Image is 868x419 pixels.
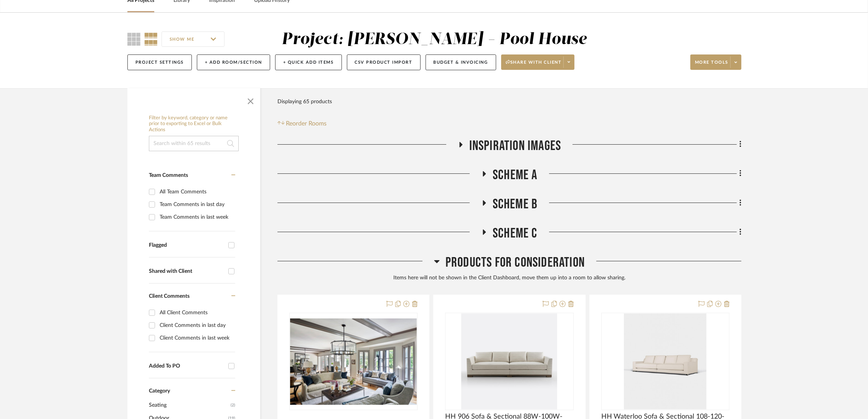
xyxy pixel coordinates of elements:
span: More tools [695,59,728,71]
img: HH 906 Sofa & Sectional 88W-100W-120Wx40Dx33H [461,313,557,409]
span: Reorder Rooms [286,119,327,128]
div: Team Comments in last day [160,198,233,211]
img: HH Waterloo Sofa & Sectional 108-120-134W42.5D33H [624,313,706,409]
div: Project: [PERSON_NAME] - Pool House [282,31,587,48]
span: Inspiration Images [469,138,561,154]
div: Displaying 65 products [277,94,332,109]
img: null [290,318,417,405]
span: Seating [149,399,229,412]
span: Category [149,388,170,394]
div: Client Comments in last day [160,319,233,332]
span: Scheme B [493,196,538,213]
button: CSV Product Import [347,54,421,70]
div: Client Comments in last week [160,332,233,344]
button: + Quick Add Items [275,54,342,70]
button: More tools [690,54,741,70]
span: Scheme C [493,225,538,242]
button: + Add Room/Section [197,54,270,70]
button: Project Settings [127,54,192,70]
div: Items here will not be shown in the Client Dashboard, move them up into a room to allow sharing. [277,274,741,282]
h6: Filter by keyword, category or name prior to exporting to Excel or Bulk Actions [149,115,239,133]
div: Team Comments in last week [160,211,233,223]
div: Flagged [149,242,224,249]
span: Team Comments [149,173,188,178]
div: All Team Comments [160,186,233,198]
div: Shared with Client [149,268,224,275]
div: All Client Comments [160,307,233,319]
button: Share with client [501,54,575,70]
span: Scheme A [493,167,538,183]
button: Budget & Invoicing [426,54,496,70]
span: Products For Consideration [446,254,585,271]
div: Added To PO [149,363,224,370]
button: Close [243,92,258,107]
button: Reorder Rooms [277,119,327,128]
input: Search within 65 results [149,136,239,151]
span: Client Comments [149,294,190,299]
span: (2) [231,399,235,411]
span: Share with client [506,59,562,71]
